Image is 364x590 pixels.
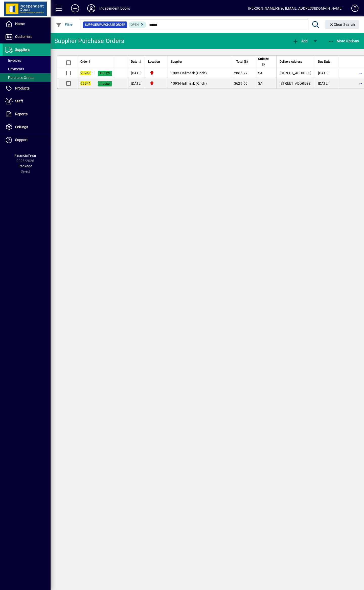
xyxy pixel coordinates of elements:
[99,4,130,12] div: Independent Doors
[83,4,99,13] button: Profile
[131,59,142,64] div: Date
[315,78,338,88] td: [DATE]
[15,86,30,90] span: Products
[171,59,228,64] div: Supplier
[3,65,51,73] a: Payments
[131,59,137,64] span: Date
[180,71,207,75] span: Hallmark (Chch)
[234,59,252,64] div: Total ($)
[3,82,51,95] a: Products
[3,31,51,43] a: Customers
[3,134,51,146] a: Support
[148,80,165,86] span: Christchurch
[15,138,28,142] span: Support
[180,81,207,85] span: Hallmark (Chch)
[67,4,83,13] button: Add
[318,59,335,64] div: Due Date
[280,59,302,64] span: Delivery Address
[80,81,91,85] em: 93941
[100,82,110,85] span: Filled
[15,112,28,116] span: Reports
[3,95,51,108] a: Staff
[231,68,255,78] td: 2866.77
[258,81,263,85] span: SA
[236,59,248,64] span: Total ($)
[80,59,112,64] div: Order #
[5,67,24,71] span: Payments
[15,35,32,39] span: Customers
[148,70,165,76] span: Christchurch
[128,68,145,78] td: [DATE]
[14,153,36,157] span: Financial Year
[328,39,359,43] span: More Options
[55,20,74,29] button: Filter
[15,125,28,129] span: Settings
[292,39,308,43] span: Add
[15,99,23,103] span: Staff
[15,22,25,26] span: Home
[3,73,51,82] a: Purchase Orders
[291,36,309,46] button: Add
[3,18,51,30] a: Home
[171,71,179,75] span: 1093
[3,56,51,65] a: Invoices
[80,71,91,75] em: 93941
[348,1,358,17] a: Knowledge Base
[231,78,255,88] td: 3629.60
[15,48,30,52] span: Suppliers
[276,68,315,78] td: [STREET_ADDRESS]
[258,56,269,67] span: Ordered By
[168,78,231,88] td: -
[258,71,263,75] span: SA
[100,72,110,75] span: Filled
[3,121,51,133] a: Settings
[276,78,315,88] td: [STREET_ADDRESS]
[318,59,330,64] span: Due Date
[327,36,360,46] button: More Options
[129,21,147,28] mat-chip: Completion Status: Open
[56,23,73,27] span: Filter
[148,59,160,64] span: Location
[131,23,139,27] span: Open
[248,4,343,12] div: [PERSON_NAME]-Grey [EMAIL_ADDRESS][DOMAIN_NAME]
[168,68,231,78] td: -
[5,58,21,62] span: Invoices
[258,56,273,67] div: Ordered By
[148,59,165,64] div: Location
[128,78,145,88] td: [DATE]
[80,59,90,64] span: Order #
[18,164,32,168] span: Package
[315,68,338,78] td: [DATE]
[54,37,124,45] div: Supplier Purchase Orders
[171,59,182,64] span: Supplier
[329,22,355,27] span: Clear Search
[171,81,179,85] span: 1093
[85,22,125,27] span: Supplier Purchase Order
[5,76,34,80] span: Purchase Orders
[3,108,51,121] a: Reports
[325,20,359,29] button: Clear
[80,71,94,75] span: -1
